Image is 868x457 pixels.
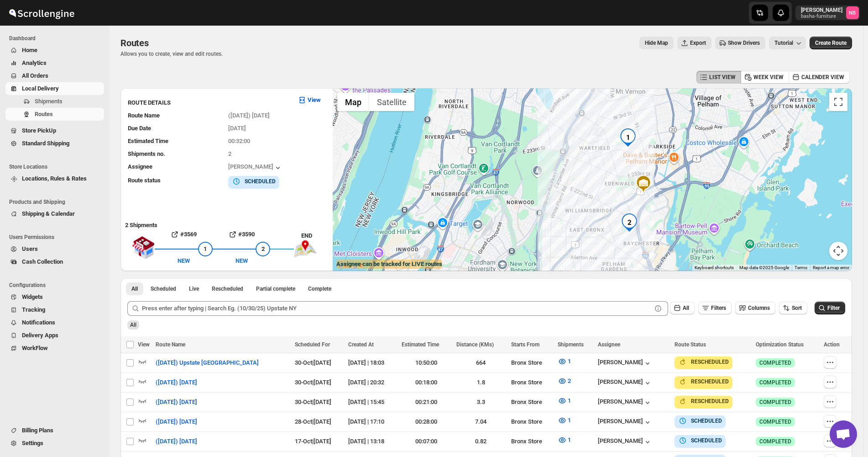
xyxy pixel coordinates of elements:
[691,378,729,385] b: RESCHEDULED
[35,98,63,105] span: Shipments
[22,258,63,265] span: Cash Collection
[337,93,369,111] button: Show street map
[22,319,55,326] span: Notifications
[9,163,105,170] span: Store Locations
[678,357,729,367] button: RESCHEDULED
[228,112,270,119] span: ([DATE]) [DATE]
[295,418,331,425] span: 28-Oct | [DATE]
[695,265,734,271] button: Keyboard shortcuts
[5,108,104,121] button: Routes
[456,398,506,407] div: 3.3
[801,6,842,14] p: [PERSON_NAME]
[22,140,69,147] span: Standard Shipping
[715,37,765,49] button: Show Drivers
[598,398,652,407] button: [PERSON_NAME]
[552,393,576,408] button: 1
[598,418,652,427] button: [PERSON_NAME]
[829,242,847,260] button: Map camera controls
[308,96,321,103] b: View
[22,127,56,134] span: Store PickUp
[348,417,396,426] div: [DATE] | 17:10
[691,418,722,424] b: SCHEDULED
[301,231,328,240] div: END
[35,111,53,117] span: Routes
[678,377,729,386] button: RESCHEDULED
[150,395,203,409] button: ([DATE]) [DATE]
[9,282,105,289] span: Configurations
[511,378,552,387] div: Bronx Store
[402,378,451,387] div: 00:18:00
[558,341,584,348] span: Shipments
[696,71,741,84] button: LIST VIEW
[645,39,668,47] span: Hide Map
[846,6,859,19] span: Nael Basha
[824,341,840,348] span: Action
[5,303,104,316] button: Tracking
[22,440,43,446] span: Settings
[128,112,160,119] span: Route Name
[691,359,729,365] b: RESCHEDULED
[335,259,365,271] a: Open this area in Google Maps (opens a new window)
[120,37,149,48] span: Routes
[759,418,791,425] span: COMPLETED
[132,230,155,266] img: shop.svg
[292,93,326,107] button: View
[213,227,271,242] button: #3590
[511,437,552,446] div: Bronx Store
[402,437,451,446] div: 00:07:00
[759,438,791,445] span: COMPLETED
[22,332,58,339] span: Delivery Apps
[9,234,105,241] span: Users Permissions
[829,93,847,111] button: Toggle fullscreen view
[295,438,331,445] span: 17-Oct | [DATE]
[568,377,571,384] span: 2
[22,345,48,351] span: WorkFlow
[849,10,856,16] text: NB
[150,434,203,449] button: ([DATE]) [DATE]
[568,436,571,443] span: 1
[348,341,374,348] span: Created At
[741,71,789,84] button: WEEK VIEW
[698,302,732,314] button: Filters
[22,427,53,434] span: Billing Plans
[756,341,804,348] span: Optimization Status
[827,305,840,311] span: Filter
[691,398,729,404] b: RESCHEDULED
[151,285,176,292] span: Scheduled
[155,227,213,242] button: #3569
[402,398,451,407] div: 00:21:00
[295,341,330,348] span: Scheduled For
[128,125,151,132] span: Due Date
[245,178,276,185] b: SCHEDULED
[552,433,576,447] button: 1
[335,259,365,271] img: Google
[779,302,807,314] button: Sort
[677,37,711,49] button: Export
[348,378,396,387] div: [DATE] | 20:32
[22,210,75,217] span: Shipping & Calendar
[795,5,860,20] button: User menu
[598,359,652,368] button: [PERSON_NAME]
[711,305,726,311] span: Filters
[5,243,104,255] button: Users
[178,256,190,266] div: NEW
[128,138,168,144] span: Estimated Time
[204,245,207,252] span: 1
[815,39,847,47] span: Create Route
[9,198,105,206] span: Products and Shipping
[156,378,197,387] span: ([DATE]) [DATE]
[810,37,852,49] button: Create Route
[22,175,87,182] span: Locations, Rules & Rates
[759,379,791,386] span: COMPLETED
[511,417,552,426] div: Bronx Store
[456,378,506,387] div: 1.8
[830,420,857,448] div: Open chat
[789,71,850,84] button: CALENDER VIEW
[678,397,729,406] button: RESCHEDULED
[815,302,845,314] button: Filter
[228,150,231,157] span: 2
[5,329,104,342] button: Delivery Apps
[235,256,248,266] div: NEW
[294,240,317,258] img: trip_end.png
